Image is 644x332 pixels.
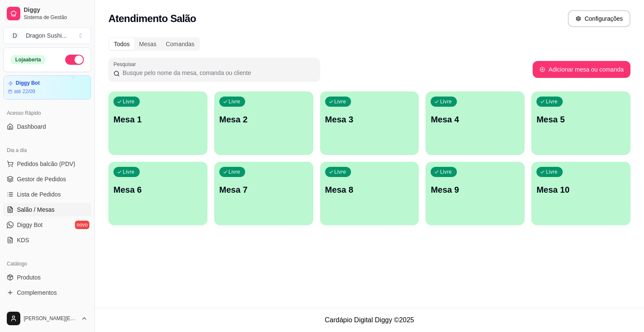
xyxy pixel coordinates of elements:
span: [PERSON_NAME][EMAIL_ADDRESS][DOMAIN_NAME] [24,315,77,322]
span: D [11,31,19,40]
button: Adicionar mesa ou comanda [533,61,630,78]
button: LivreMesa 9 [426,162,525,225]
span: Gestor de Pedidos [17,175,66,183]
h2: Atendimento Salão [108,12,196,25]
a: Dashboard [3,120,91,133]
a: DiggySistema de Gestão [3,3,91,24]
p: Livre [123,169,135,175]
p: Mesa 7 [219,184,308,196]
span: Pedidos balcão (PDV) [17,160,75,168]
p: Mesa 3 [325,113,414,125]
p: Livre [334,98,346,105]
article: até 22/09 [14,88,35,95]
span: Lista de Pedidos [17,190,61,199]
a: Produtos [3,271,91,284]
span: KDS [17,236,29,244]
button: Select a team [3,27,91,44]
div: Mesas [134,38,161,50]
span: Dashboard [17,122,46,131]
p: Livre [229,98,240,105]
span: Sistema de Gestão [24,14,88,21]
p: Livre [546,169,558,175]
p: Mesa 4 [431,113,520,125]
p: Livre [229,169,240,175]
a: Lista de Pedidos [3,188,91,201]
button: LivreMesa 7 [214,162,313,225]
article: Diggy Bot [16,80,40,86]
input: Pesquisar [120,69,315,77]
button: Alterar Status [65,55,84,65]
div: Acesso Rápido [3,106,91,120]
button: LivreMesa 4 [426,91,525,155]
p: Mesa 5 [536,113,625,125]
div: Comandas [161,38,199,50]
button: LivreMesa 8 [320,162,419,225]
span: Complementos [17,288,57,297]
p: Livre [123,98,135,105]
p: Livre [440,98,452,105]
div: Dragon Sushi ... [26,31,67,40]
a: Complementos [3,286,91,299]
button: Pedidos balcão (PDV) [3,157,91,171]
button: LivreMesa 10 [531,162,630,225]
button: LivreMesa 5 [531,91,630,155]
p: Mesa 6 [113,184,202,196]
p: Mesa 8 [325,184,414,196]
a: Gestor de Pedidos [3,172,91,186]
p: Livre [440,169,452,175]
label: Pesquisar [113,61,139,68]
span: Diggy [24,6,88,14]
a: Diggy Botnovo [3,218,91,232]
button: LivreMesa 6 [108,162,207,225]
div: Dia a dia [3,144,91,157]
a: Diggy Botaté 22/09 [3,75,91,100]
p: Mesa 2 [219,113,308,125]
button: LivreMesa 2 [214,91,313,155]
button: Configurações [568,10,630,27]
footer: Cardápio Digital Diggy © 2025 [95,308,644,332]
div: Loja aberta [11,55,46,64]
p: Mesa 10 [536,184,625,196]
button: [PERSON_NAME][EMAIL_ADDRESS][DOMAIN_NAME] [3,308,91,329]
p: Mesa 9 [431,184,520,196]
button: LivreMesa 3 [320,91,419,155]
div: Todos [109,38,134,50]
span: Salão / Mesas [17,205,55,214]
a: Salão / Mesas [3,203,91,216]
p: Mesa 1 [113,113,202,125]
p: Livre [334,169,346,175]
span: Produtos [17,273,41,282]
div: Catálogo [3,257,91,271]
button: LivreMesa 1 [108,91,207,155]
a: KDS [3,233,91,247]
p: Livre [546,98,558,105]
span: Diggy Bot [17,221,43,229]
